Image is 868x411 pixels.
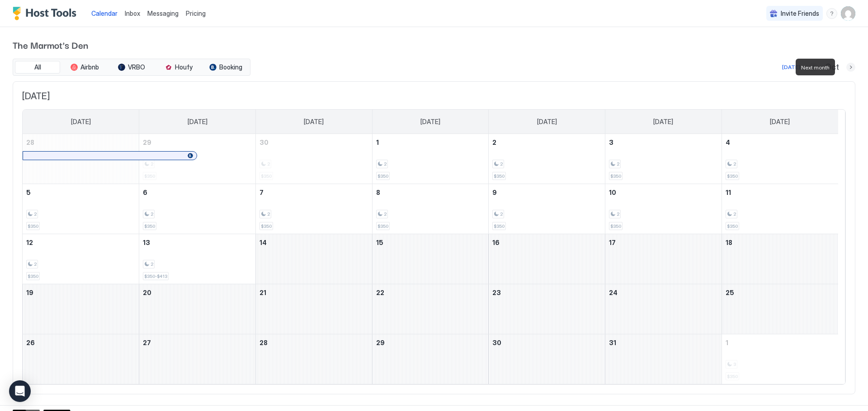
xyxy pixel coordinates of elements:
[26,339,35,346] span: 26
[373,134,489,151] a: October 1, 2025
[492,139,496,146] span: 2
[373,234,489,251] a: October 15, 2025
[770,118,790,126] span: [DATE]
[609,189,616,196] span: 10
[376,289,384,296] span: 22
[23,184,139,201] a: October 5, 2025
[26,189,31,196] span: 5
[23,184,139,234] td: October 5, 2025
[726,289,734,296] span: 25
[605,284,722,301] a: October 24, 2025
[128,63,145,71] span: VRBO
[13,38,855,51] span: The Marmot's Den
[726,339,728,346] span: 1
[722,284,838,301] a: October 25, 2025
[295,110,333,134] a: Tuesday
[304,118,324,126] span: [DATE]
[125,9,140,17] span: Inbox
[23,234,139,284] td: October 12, 2025
[373,334,489,351] a: October 29, 2025
[500,161,503,167] span: 2
[143,339,151,346] span: 27
[733,211,736,217] span: 2
[722,134,838,151] a: October 4, 2025
[489,234,605,284] td: October 16, 2025
[492,189,497,196] span: 9
[722,234,838,284] td: October 18, 2025
[727,223,738,229] span: $350
[256,284,372,301] a: October 21, 2025
[384,161,387,167] span: 2
[80,63,99,71] span: Airbnb
[492,289,501,296] span: 23
[91,9,118,18] a: Calendar
[489,134,605,151] a: October 2, 2025
[139,334,255,351] a: October 27, 2025
[727,173,738,179] span: $350
[610,173,621,179] span: $350
[179,110,217,134] a: Monday
[139,134,256,184] td: September 29, 2025
[761,110,799,134] a: Saturday
[255,284,372,334] td: October 21, 2025
[34,261,37,267] span: 2
[139,284,255,301] a: October 20, 2025
[256,184,372,201] a: October 7, 2025
[259,189,264,196] span: 7
[841,6,855,21] div: User profile
[376,139,379,146] span: 1
[722,284,838,334] td: October 25, 2025
[609,339,616,346] span: 31
[139,184,255,201] a: October 6, 2025
[537,118,557,126] span: [DATE]
[23,334,139,351] a: October 26, 2025
[377,223,388,229] span: $350
[528,110,566,134] a: Thursday
[373,284,489,301] a: October 22, 2025
[372,284,489,334] td: October 22, 2025
[109,61,154,74] button: VRBO
[489,134,605,184] td: October 2, 2025
[28,223,38,229] span: $350
[139,184,256,234] td: October 6, 2025
[722,184,838,201] a: October 11, 2025
[722,334,838,351] a: November 1, 2025
[489,334,605,351] a: October 30, 2025
[605,284,722,334] td: October 24, 2025
[144,273,167,279] span: $350-$413
[722,234,838,251] a: October 18, 2025
[147,9,179,17] span: Messaging
[256,334,372,351] a: October 28, 2025
[722,334,838,384] td: November 1, 2025
[23,284,139,301] a: October 19, 2025
[143,289,151,296] span: 20
[255,184,372,234] td: October 7, 2025
[372,334,489,384] td: October 29, 2025
[617,211,619,217] span: 2
[259,139,269,146] span: 30
[26,239,33,246] span: 12
[139,134,255,151] a: September 29, 2025
[726,189,731,196] span: 11
[722,134,838,184] td: October 4, 2025
[71,118,91,126] span: [DATE]
[653,118,673,126] span: [DATE]
[143,239,150,246] span: 13
[605,334,722,351] a: October 31, 2025
[489,184,605,201] a: October 9, 2025
[255,334,372,384] td: October 28, 2025
[15,61,60,74] button: All
[144,223,155,229] span: $350
[203,61,248,74] button: Booking
[259,339,268,346] span: 28
[846,63,855,72] button: Next month
[609,239,616,246] span: 17
[609,139,613,146] span: 3
[23,334,139,384] td: October 26, 2025
[372,184,489,234] td: October 8, 2025
[372,134,489,184] td: October 1, 2025
[726,139,730,146] span: 4
[605,134,722,184] td: October 3, 2025
[62,61,107,74] button: Airbnb
[376,239,383,246] span: 15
